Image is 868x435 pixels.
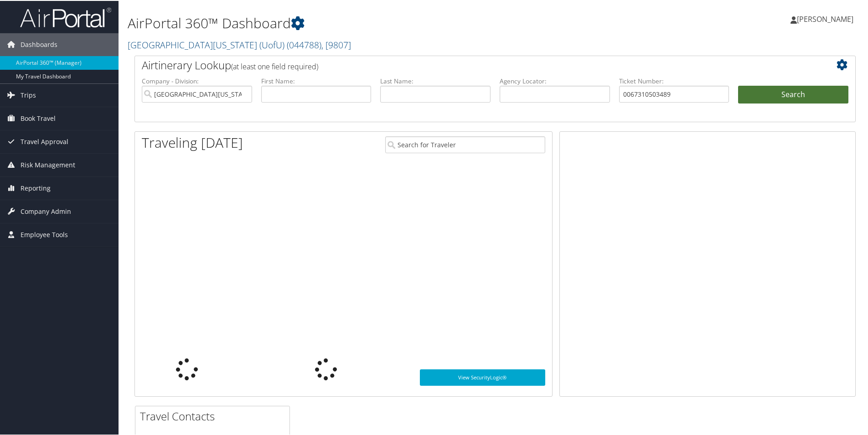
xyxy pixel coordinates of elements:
h1: AirPortal 360™ Dashboard [128,13,618,32]
h2: Travel Contacts [140,408,289,423]
span: , [ 9807 ] [321,38,351,50]
input: Search for Traveler [385,135,545,152]
label: Agency Locator: [500,76,610,85]
span: Travel Approval [21,129,68,152]
span: Employee Tools [21,223,68,245]
label: Ticket Number: [619,76,729,85]
label: Last Name: [380,76,491,85]
a: View SecurityLogic® [420,368,545,385]
h1: Traveling [DATE] [142,132,243,151]
span: Reporting [21,176,51,199]
span: ( 044788 ) [287,38,321,50]
span: Trips [21,83,36,106]
span: Company Admin [21,199,71,222]
span: Dashboards [21,32,57,55]
span: Book Travel [21,106,56,129]
a: [GEOGRAPHIC_DATA][US_STATE] (UofU) [128,38,351,50]
span: Risk Management [21,153,75,176]
h2: Airtinerary Lookup [142,57,788,72]
a: [PERSON_NAME] [790,5,863,32]
span: (at least one field required) [231,61,318,71]
label: Company - Division: [142,76,252,85]
span: [PERSON_NAME] [797,13,853,23]
img: airportal-logo.png [20,6,111,27]
label: First Name: [261,76,372,85]
button: Search [738,85,848,103]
